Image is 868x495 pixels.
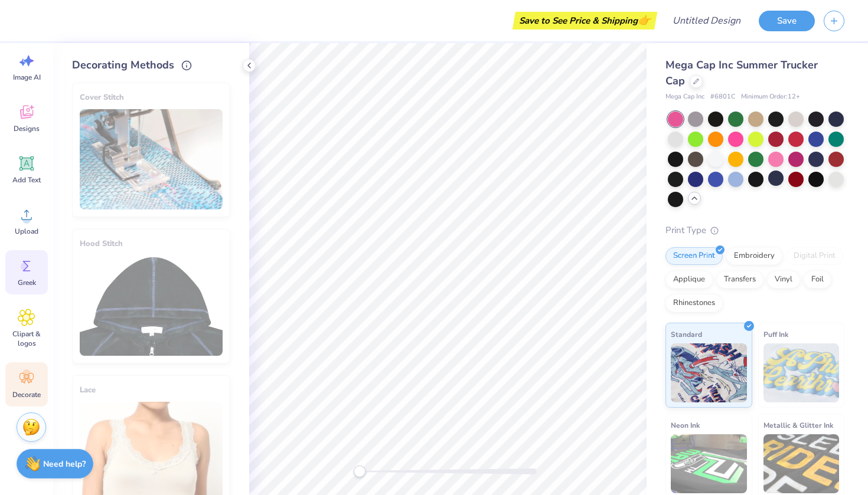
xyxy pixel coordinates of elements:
span: Minimum Order: 12 + [741,92,800,102]
span: Greek [18,278,36,287]
input: Untitled Design [663,9,750,32]
span: Metallic & Glitter Ink [763,419,833,431]
div: Embroidery [726,247,782,265]
div: Decorating Methods [72,57,230,73]
img: Neon Ink [671,434,747,493]
img: Puff Ink [763,343,840,402]
div: Screen Print [665,247,723,265]
div: Digital Print [786,247,843,265]
img: Metallic & Glitter Ink [763,434,840,493]
span: Mega Cap Inc Summer Trucker Cap [665,58,818,88]
div: Print Type [665,224,844,237]
div: Save to See Price & Shipping [515,12,654,29]
span: Image AI [13,73,41,82]
div: Accessibility label [354,466,366,477]
span: Neon Ink [671,419,700,431]
span: 👉 [638,13,651,27]
span: Clipart & logos [7,329,46,348]
span: Add Text [12,175,41,185]
span: Standard [671,328,702,340]
strong: Need help? [43,458,86,470]
div: Applique [665,271,713,289]
span: # 6801C [710,92,735,102]
button: Save [759,11,815,31]
span: Puff Ink [763,328,788,340]
img: Standard [671,343,747,402]
span: Upload [15,227,38,236]
span: Decorate [12,390,41,399]
div: Rhinestones [665,294,723,312]
div: Transfers [716,271,763,289]
div: Foil [804,271,831,289]
div: Vinyl [767,271,800,289]
span: Designs [14,124,40,133]
span: Mega Cap Inc [665,92,704,102]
